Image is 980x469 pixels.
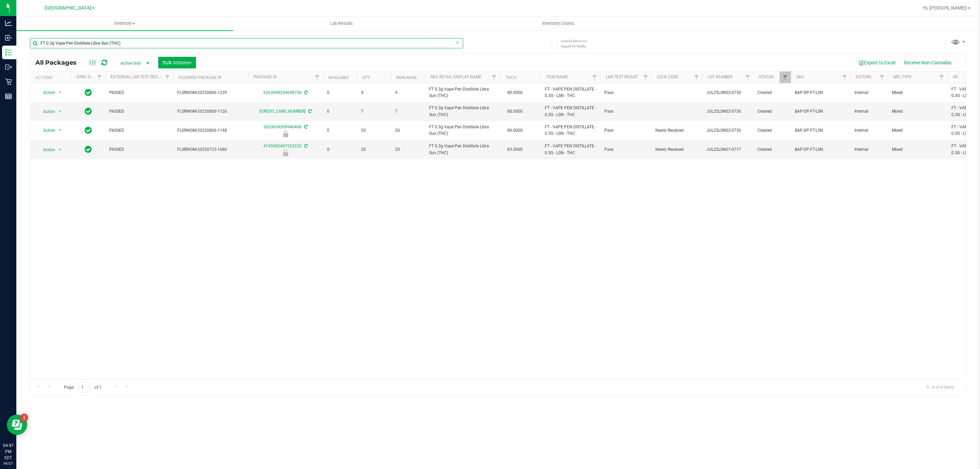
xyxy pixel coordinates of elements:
span: Newly Received [655,127,698,134]
a: Qty [362,75,370,80]
span: Bulk Actions [163,60,192,65]
span: 0 [327,90,353,96]
span: In Sync [85,107,92,116]
span: 7 [395,108,421,115]
span: FT - VAPE PEN DISTILLATE - 0.3G - LSN - THC [545,86,596,99]
a: Filter [312,71,323,83]
span: Sync from Compliance System [307,109,312,114]
input: 1 [78,382,90,392]
inline-svg: Inventory [5,49,12,56]
span: BAP-DP-FT-LSN [795,146,846,153]
span: Sync from Compliance System [303,125,308,129]
a: [CREDIT_CARD_NUMBER] [260,109,306,114]
p: 09/27 [3,461,13,466]
a: Sync Status [77,75,103,79]
p: 04:47 PM EDT [3,442,13,461]
span: In Sync [85,145,92,154]
a: External/Internal [856,75,897,79]
span: JUL25LSN02-0730 [706,127,749,134]
span: Internal [854,127,884,134]
span: 80.0000 [504,126,526,135]
span: [GEOGRAPHIC_DATA] [45,5,91,11]
a: Filter [162,71,173,83]
a: Filter [742,71,753,83]
span: select [56,88,64,97]
a: 3653834399940468 [263,125,301,129]
span: Created [757,146,787,153]
span: Page of 1 [58,382,107,392]
a: Filter [489,71,500,83]
span: Action [37,88,55,97]
span: JUL25LSN02-0730 [706,90,749,96]
span: FT - VAPE PEN DISTILLATE - 0.3G - LSN - THC [545,124,596,137]
a: Sku Retail Display Name [430,75,481,79]
a: 6263698354698750 [263,90,301,95]
input: Search Package ID, Item Name, SKU, Lot or Part Number... [30,38,463,48]
span: 20 [395,127,421,134]
span: FLSRWGM-20250806-1126 [177,108,244,115]
inline-svg: Outbound [5,64,12,70]
span: Internal [854,90,884,96]
span: JUL25LSN02-0730 [706,108,749,115]
span: FLSRWGM-20250723-1686 [177,146,244,153]
span: In Sync [85,126,92,135]
span: select [56,126,64,135]
span: FT - VAPE PEN DISTILLATE - 0.3G - LSN - THC [545,105,596,118]
span: FT 0.3g Vape Pen Distillate Libra Sun (THC) [429,86,496,99]
span: Created [757,108,787,115]
span: FT 0.3g Vape Pen Distillate Libra Sun (THC) [429,124,496,137]
span: 4 [361,90,387,96]
a: Inventory Counts [450,16,667,31]
span: FLSRWGM-20250806-1239 [177,90,244,96]
a: Filter [640,71,651,83]
span: FT - VAPE PEN DISTILLATE - 0.3G - LSN - THC [545,143,596,156]
iframe: Resource center unread badge [20,414,28,422]
a: THC% [505,75,517,80]
a: External Lab Test Result [111,75,164,79]
a: Status [759,75,773,79]
a: Available [328,75,349,80]
span: PASSED [109,127,169,134]
div: Newly Received [247,149,324,156]
span: PASSED [109,146,169,153]
a: Lab Results [233,16,450,31]
iframe: Resource center [7,415,27,435]
a: Filter [936,71,947,83]
span: Inventory Counts [533,20,584,27]
span: 4 [395,90,421,96]
span: PASSED [109,108,169,115]
div: Newly Received [247,130,324,137]
span: Action [37,126,55,135]
span: Mixed [892,90,943,96]
span: Pass [604,108,647,115]
span: FT 0.3g Vape Pen Distillate Libra Sun (THC) [429,143,496,156]
inline-svg: Inbound [5,34,12,41]
span: Pass [604,146,647,153]
a: Filter [839,71,850,83]
span: Lab Results [321,20,362,27]
a: Lot Number [708,75,732,79]
a: Lab Test Result [606,75,638,79]
span: 0 [327,146,353,153]
a: SKU [796,75,804,79]
span: 7 [361,108,387,115]
a: 4195982401533232 [263,144,301,148]
span: Pass [604,127,647,134]
span: select [56,145,64,155]
span: 83.0000 [504,145,526,155]
span: Action [37,145,55,155]
div: Actions [35,75,68,80]
button: Bulk Actions [158,57,196,68]
button: Receive Non-Cannabis [900,57,956,68]
a: Filter [589,71,600,83]
span: Hi, [PERSON_NAME]! [923,5,967,11]
a: Package ID [254,75,277,79]
span: Inventory [16,20,233,27]
span: Clear [455,38,460,47]
button: Export to Excel [854,57,900,68]
a: Filter [691,71,702,83]
span: Internal [854,146,884,153]
span: 20 [361,146,387,153]
a: Src Type [893,75,912,79]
